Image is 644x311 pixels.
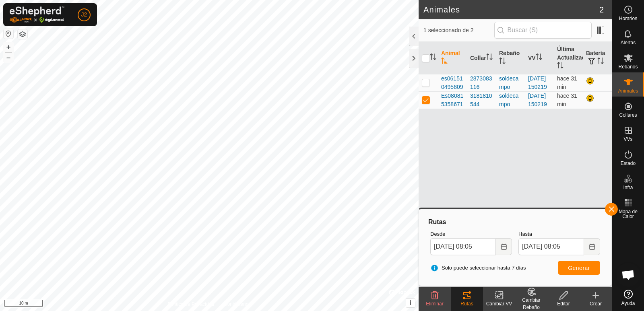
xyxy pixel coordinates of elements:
a: Ayuda [612,286,644,309]
div: Cambiar VV [483,300,515,307]
div: soldecampo [499,74,522,91]
span: J2 [81,10,87,19]
span: 14 oct 2025, 7:37 [557,75,577,90]
button: Choose Date [496,238,512,255]
h2: Animales [423,5,599,14]
div: soldecampo [499,92,522,109]
th: Collar [467,42,496,74]
p-sorticon: Activar para ordenar [499,59,506,65]
button: + [4,42,13,52]
a: Política de Privacidad [168,301,214,308]
button: Restablecer Mapa [4,29,13,39]
p-sorticon: Activar para ordenar [486,55,493,61]
button: Choose Date [584,238,600,255]
a: [DATE] 150219 [528,93,547,107]
span: Infra [623,185,633,190]
span: Horarios [619,16,637,21]
div: Editar [547,300,580,307]
div: Rutas [427,217,603,227]
label: Hasta [518,230,600,238]
div: 3181810544 [470,92,493,109]
p-sorticon: Activar para ordenar [441,59,448,65]
th: Rebaño [496,42,525,74]
a: Contáctenos [224,301,251,308]
span: Estado [621,161,636,166]
span: Collares [619,113,637,117]
span: Alertas [621,40,636,45]
span: Mapa de Calor [614,209,642,219]
th: VV [525,42,554,74]
button: i [406,299,415,307]
span: Generar [568,265,590,271]
div: Crear [580,300,612,307]
span: Solo puede seleccionar hasta 7 días [430,264,526,272]
label: Desde [430,230,512,238]
a: [DATE] 150219 [528,75,547,90]
input: Buscar (S) [494,22,592,39]
span: Ayuda [621,301,635,306]
button: Capas del Mapa [18,29,27,39]
img: Logo Gallagher [10,6,64,23]
p-sorticon: Activar para ordenar [536,55,542,61]
div: 2873083116 [470,74,493,91]
p-sorticon: Activar para ordenar [597,59,604,65]
th: Última Actualización [554,42,583,74]
th: Animal [438,42,467,74]
p-sorticon: Activar para ordenar [430,55,436,61]
button: Generar [558,261,600,275]
span: Animales [618,89,638,93]
span: Es080815358671 [441,92,464,109]
span: 2 [599,4,604,16]
span: 14 oct 2025, 7:38 [557,93,577,107]
p-sorticon: Activar para ordenar [557,63,563,70]
th: Batería [583,42,612,74]
div: Chat abierto [616,263,640,287]
div: Cambiar Rebaño [515,297,547,311]
span: es061510495809 [441,74,464,91]
button: – [4,53,13,62]
span: VVs [623,137,632,142]
span: i [410,299,411,306]
span: 1 seleccionado de 2 [423,26,494,35]
div: Rutas [451,300,483,307]
span: Rebaños [618,64,638,69]
span: Eliminar [426,301,443,307]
